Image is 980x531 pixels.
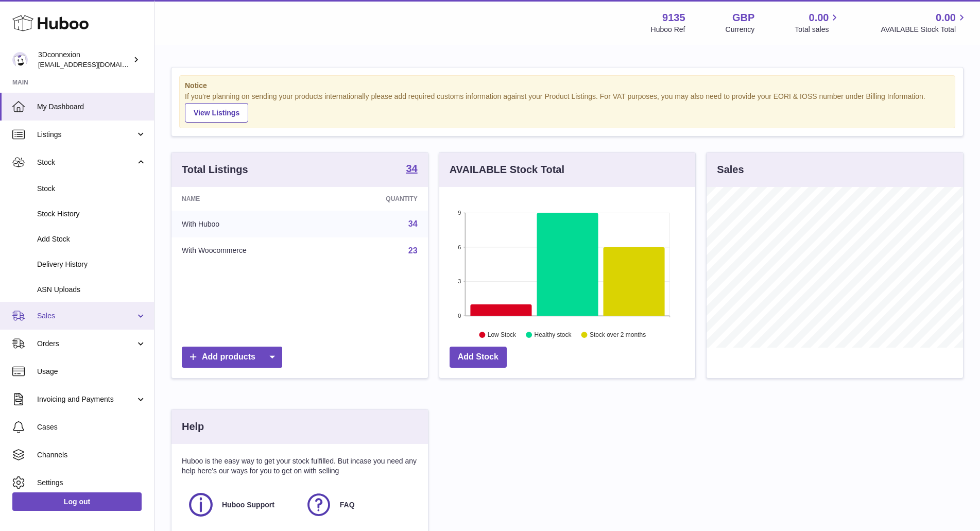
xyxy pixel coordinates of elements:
[590,331,646,338] text: Stock over 2 months
[171,237,331,264] td: With Woocommerce
[795,11,840,35] a: 0.00 Total sales
[331,187,428,211] th: Quantity
[182,347,282,368] a: Add products
[185,92,950,123] div: If you're planning on sending your products internationally please add required customs informati...
[37,478,146,488] span: Settings
[37,130,135,140] span: Listings
[37,102,146,112] span: My Dashboard
[408,219,418,228] a: 34
[305,491,412,519] a: FAQ
[187,491,295,519] a: Huboo Support
[408,246,418,255] a: 23
[450,163,564,177] h3: AVAILABLE Stock Total
[182,456,418,476] p: Huboo is the easy way to get your stock fulfilled. But incase you need any help here's our ways f...
[458,313,461,319] text: 0
[37,234,146,244] span: Add Stock
[37,158,135,167] span: Stock
[458,244,461,250] text: 6
[534,331,572,338] text: Healthy stock
[717,163,744,177] h3: Sales
[37,184,146,194] span: Stock
[406,163,417,176] a: 34
[809,11,829,25] span: 0.00
[222,500,274,510] span: Huboo Support
[458,210,461,216] text: 9
[37,285,146,295] span: ASN Uploads
[458,278,461,284] text: 3
[37,450,146,460] span: Channels
[340,500,355,510] span: FAQ
[450,347,507,368] a: Add Stock
[732,11,754,25] strong: GBP
[171,211,331,237] td: With Huboo
[38,50,131,70] div: 3Dconnexion
[182,420,204,434] h3: Help
[37,311,135,321] span: Sales
[182,163,248,177] h3: Total Listings
[37,367,146,376] span: Usage
[37,260,146,269] span: Delivery History
[881,11,968,35] a: 0.00 AVAILABLE Stock Total
[37,209,146,219] span: Stock History
[662,11,685,25] strong: 9135
[795,25,840,35] span: Total sales
[171,187,331,211] th: Name
[406,163,417,174] strong: 34
[185,103,248,123] a: View Listings
[37,339,135,349] span: Orders
[37,395,135,404] span: Invoicing and Payments
[726,25,755,35] div: Currency
[12,52,28,67] img: order_eu@3dconnexion.com
[185,81,950,91] strong: Notice
[651,25,685,35] div: Huboo Ref
[38,60,151,68] span: [EMAIL_ADDRESS][DOMAIN_NAME]
[881,25,968,35] span: AVAILABLE Stock Total
[936,11,956,25] span: 0.00
[37,422,146,432] span: Cases
[12,492,142,511] a: Log out
[488,331,517,338] text: Low Stock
